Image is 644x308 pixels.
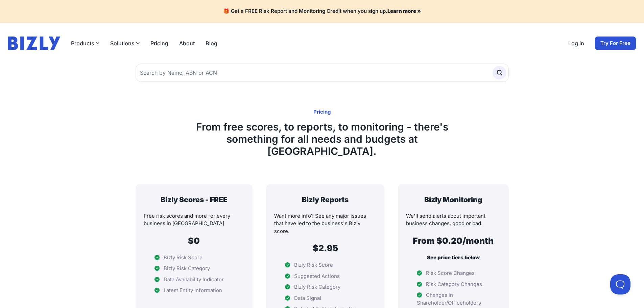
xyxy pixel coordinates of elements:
[150,39,168,47] a: Pricing
[206,39,217,47] a: Blog
[144,265,245,273] li: Bizly Risk Category
[406,254,500,262] p: See price tiers below
[406,195,500,204] h3: Bizly Monitoring
[171,121,474,157] h1: From free scores, to reports, to monitoring - there's something for all needs and budgets at [GEO...
[406,281,500,288] li: Risk Category Changes
[144,212,245,228] p: Free risk scores and more for every business in [GEOGRAPHIC_DATA]
[610,274,630,294] iframe: Toggle Customer Support
[144,287,245,294] li: Latest Entity Information
[144,254,245,262] li: Bizly Risk Score
[274,212,376,235] p: Want more info? See any major issues that have led to the business's Bizly score.
[274,294,376,302] li: Data Signal
[568,39,584,47] a: Log in
[136,64,509,82] input: Search by Name, ABN or ACN
[406,236,500,246] h2: From $0.20/month
[274,195,376,204] h3: Bizly Reports
[274,273,376,280] li: Suggested Actions
[8,8,636,15] h4: 🎁 Get a FREE Risk Report and Monitoring Credit when you sign up.
[595,37,636,50] a: Try For Free
[406,291,500,307] li: Changes in Shareholder/Officeholders
[406,212,500,228] p: We'll send alerts about important business changes, good or bad.
[144,236,245,246] h2: $0
[274,243,376,253] h2: $2.95
[274,261,376,269] li: Bizly Risk Score
[144,195,245,204] h3: Bizly Scores - FREE
[110,39,140,47] button: Solutions
[144,276,245,284] li: Data Availability Indicator
[406,269,500,277] li: Risk Score Changes
[179,39,195,47] a: About
[387,8,421,14] a: Learn more »
[71,39,99,47] button: Products
[274,283,376,291] li: Bizly Risk Category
